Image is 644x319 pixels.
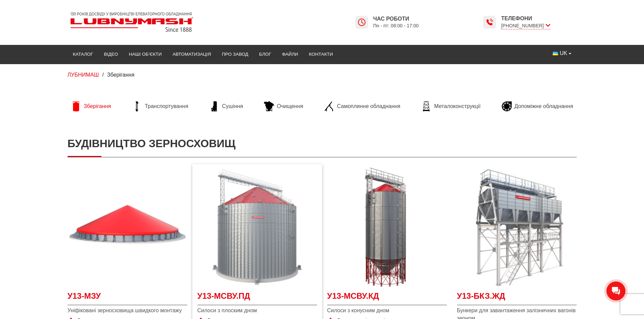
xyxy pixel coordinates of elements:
a: Самоплинне обладнання [321,101,404,111]
img: Lubnymash time icon [485,18,494,26]
span: Самоплинне обладнання [337,103,400,110]
span: Зберігання [107,72,135,78]
img: Lubnymash [68,9,196,35]
a: Транспортування [128,101,192,111]
a: Автоматизація [167,47,216,62]
a: Допоміжне обладнання [498,101,577,111]
img: Українська [553,52,558,55]
span: Транспортування [145,103,188,110]
span: Час роботи [373,15,419,23]
a: Файли [277,47,304,62]
span: UK [560,50,567,57]
span: Сушіння [222,103,243,110]
a: Контакти [304,47,338,62]
a: У13-МСВУ.КД [327,290,447,305]
a: Про завод [216,47,254,62]
span: Пн - пт: 08:00 - 17:00 [373,23,419,29]
button: UK [547,47,576,60]
span: Телефони [501,15,550,22]
span: Силоси з плоским дном [197,307,317,314]
h1: Будівництво зерносховищ [68,130,577,157]
a: Відео [99,47,124,62]
span: Очищення [277,103,303,110]
a: У13-МСВУ.ПД [197,290,317,305]
span: [PHONE_NUMBER] [501,22,550,29]
a: У13-МЗУ [68,290,187,305]
span: Уніфіковані зерносховища швидкого монтажу [68,307,187,314]
a: Очищення [261,101,307,111]
a: У13-БКЗ.ЖД [457,290,577,305]
a: Блог [254,47,277,62]
a: ЛУБНИМАШ [68,72,99,78]
a: Зберігання [68,101,115,111]
a: Наші об’єкти [123,47,167,62]
span: / [102,72,103,78]
img: Lubnymash time icon [358,18,366,26]
span: Силоси з конусним дном [327,307,447,314]
span: Металоконструкції [434,103,480,110]
a: Сушіння [206,101,246,111]
span: Зберігання [84,103,111,110]
a: Каталог [68,47,99,62]
a: Металоконструкції [418,101,484,111]
span: Допоміжне обладнання [515,103,573,110]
